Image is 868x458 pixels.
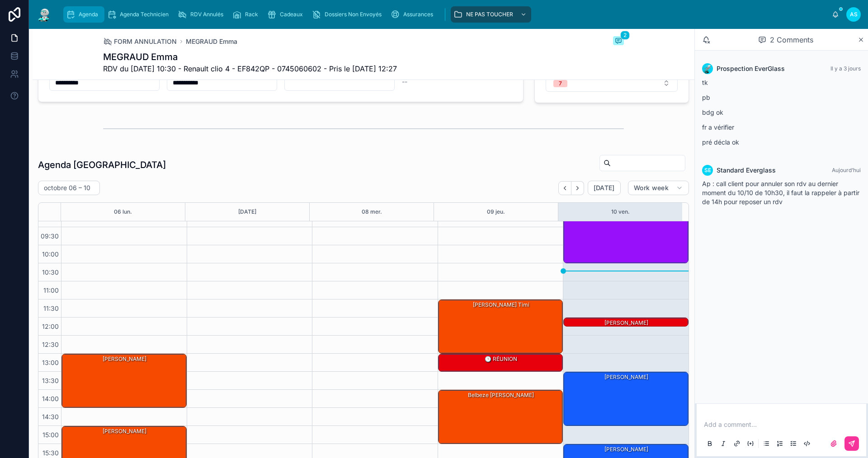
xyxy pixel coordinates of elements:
[487,203,505,221] button: 09 jeu.
[770,34,813,45] span: 2 Comments
[466,11,513,18] span: NE PAS TOUCHER
[103,63,397,74] span: RDV du [DATE] 10:30 - Renault clio 4 - EF842QP - 0745060602 - Pris le [DATE] 12:27
[40,250,61,258] span: 10:00
[702,122,861,132] p: fr a vérifier
[63,6,104,23] a: Agenda
[704,167,711,174] span: SE
[114,37,177,46] span: FORM ANNULATION
[175,6,230,23] a: RDV Annulés
[451,6,531,23] a: NE PAS TOUCHER
[439,390,563,444] div: Belbeze [PERSON_NAME]
[620,31,630,40] span: 2
[40,413,61,421] span: 14:30
[40,377,61,384] span: 13:30
[40,322,61,330] span: 12:00
[440,301,562,309] div: [PERSON_NAME] Timi
[104,6,175,23] a: Agenda Technicien
[439,300,563,353] div: [PERSON_NAME] Timi
[325,11,382,18] span: Dossiers Non Envoyés
[832,167,861,173] span: Aujourd’hui
[850,11,858,18] span: AS
[38,159,166,171] h1: Agenda [GEOGRAPHIC_DATA]
[41,304,61,312] span: 11:30
[60,5,832,24] div: scrollable content
[440,355,562,363] div: 🕒 RÉUNION
[36,7,52,22] img: App logo
[362,203,382,221] button: 08 mer.
[103,51,397,63] h1: MEGRAUD Emma
[440,391,562,399] div: Belbeze [PERSON_NAME]
[702,107,861,117] p: bdg ok
[403,11,433,18] span: Assurances
[40,395,61,402] span: 14:00
[264,6,309,23] a: Cadeaux
[558,181,571,195] button: Back
[309,6,388,23] a: Dossiers Non Envoyés
[564,210,688,263] div: [PERSON_NAME]
[594,184,615,192] span: [DATE]
[613,36,624,47] button: 2
[280,11,303,18] span: Cadeaux
[717,166,776,175] span: Standard Everglass
[571,181,584,195] button: Next
[702,180,859,206] span: Ap : call client pour annuler son rdv au dernier moment du 10/10 de 10h30, il faut la rappeler à ...
[402,77,407,86] span: --
[40,449,61,457] span: 15:30
[62,354,186,407] div: [PERSON_NAME]
[238,203,256,221] button: [DATE]
[245,11,258,18] span: Rack
[439,354,563,371] div: 🕒 RÉUNION
[44,183,90,192] h2: octobre 06 – 10
[702,93,861,102] p: pb
[717,64,785,73] span: Prospection EverGlass
[565,445,688,453] div: [PERSON_NAME]
[546,75,678,92] button: Select Button
[388,6,439,23] a: Assurances
[564,372,688,425] div: [PERSON_NAME]
[40,341,61,348] span: 12:30
[634,184,669,192] span: Work week
[565,373,688,381] div: [PERSON_NAME]
[79,11,98,18] span: Agenda
[40,431,61,439] span: 15:00
[588,181,621,195] button: [DATE]
[190,11,223,18] span: RDV Annulés
[564,318,688,327] div: [PERSON_NAME]
[40,268,61,276] span: 10:30
[63,355,186,363] div: [PERSON_NAME]
[63,427,186,435] div: [PERSON_NAME]
[565,319,688,327] div: [PERSON_NAME]
[38,214,61,222] span: 09:00
[186,37,237,46] a: MEGRAUD Emma
[120,11,169,18] span: Agenda Technicien
[628,181,689,195] button: Work week
[611,203,630,221] button: 10 ven.
[103,37,177,46] a: FORM ANNULATION
[702,137,861,147] p: pré décla ok
[38,232,61,240] span: 09:30
[230,6,264,23] a: Rack
[702,78,861,87] p: tk
[559,80,562,87] div: 7
[830,65,861,72] span: Il y a 3 jours
[114,203,132,221] button: 06 lun.
[41,286,61,294] span: 11:00
[40,359,61,366] span: 13:00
